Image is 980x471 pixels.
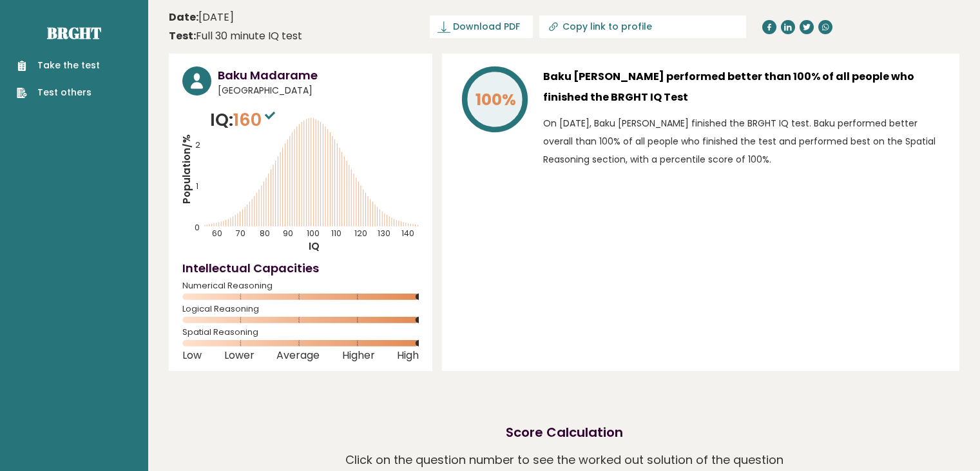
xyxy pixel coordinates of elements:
[453,20,520,34] span: Download PDF
[180,134,193,204] tspan: Population/%
[543,114,946,168] p: On [DATE], Baku [PERSON_NAME] finished the BRGHT IQ test. Baku performed better overall than 100%...
[169,10,198,25] b: Date:
[17,59,100,72] a: Take the test
[260,228,270,239] tspan: 80
[309,239,320,253] tspan: IQ
[182,259,419,277] h4: Intellectual Capacities
[218,84,419,97] span: [GEOGRAPHIC_DATA]
[47,23,101,43] a: Brght
[182,306,419,312] span: Logical Reasoning
[401,228,414,239] tspan: 140
[430,15,533,38] a: Download PDF
[236,228,245,239] tspan: 70
[195,139,200,150] tspan: 2
[378,228,390,239] tspan: 130
[182,283,419,288] span: Numerical Reasoning
[169,28,196,43] b: Test:
[397,353,419,358] span: High
[213,228,223,239] tspan: 60
[283,228,293,239] tspan: 90
[218,66,419,84] h3: Baku Madarame
[342,353,375,358] span: Higher
[331,228,341,239] tspan: 110
[276,353,320,358] span: Average
[354,228,367,239] tspan: 120
[169,10,234,25] time: [DATE]
[182,353,202,358] span: Low
[195,222,200,233] tspan: 0
[17,86,100,99] a: Test others
[169,28,302,44] div: Full 30 minute IQ test
[307,228,320,239] tspan: 100
[506,423,623,442] h2: Score Calculation
[543,66,946,108] h3: Baku [PERSON_NAME] performed better than 100% of all people who finished the BRGHT IQ Test
[233,108,278,132] span: 160
[196,181,198,192] tspan: 1
[476,88,516,111] tspan: 100%
[182,330,419,335] span: Spatial Reasoning
[224,353,255,358] span: Lower
[210,107,278,133] p: IQ:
